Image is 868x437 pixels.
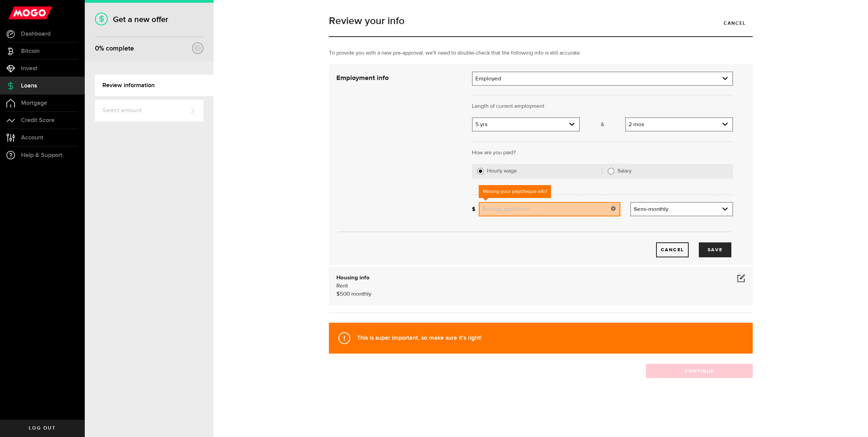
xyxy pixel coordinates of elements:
[336,275,370,281] b: Housing info
[626,118,732,131] a: expand select
[608,168,614,175] input: Salary
[329,49,753,57] p: To provide you with a new pre-approval, we'll need to double-check that the following info is sti...
[21,152,62,158] span: Help & Support
[580,121,625,129] p: &
[95,75,214,96] a: Review information
[487,168,603,175] label: Hourly wage
[699,242,731,257] button: Save
[21,135,43,141] span: Account
[617,168,728,175] label: Salary
[351,291,371,297] span: monthly
[95,42,134,55] div: % complete
[631,203,732,216] a: expand select
[21,31,51,37] span: Dashboard
[329,16,753,26] h1: Review your info
[473,72,732,85] a: expand select
[357,334,481,341] strong: This is super important, so make sure it's right!
[95,100,203,121] a: Select amount
[21,48,40,54] span: Bitcoin
[21,65,37,72] span: Invest
[95,15,203,24] h1: Get a new offer
[21,100,47,106] span: Mortgage
[472,149,733,157] p: How are you paid?
[29,426,56,431] span: Log out
[472,102,733,111] p: Length of current employment:
[340,291,350,297] span: 500
[646,364,753,378] button: Continue
[336,291,340,297] span: $
[5,3,26,23] button: Open LiveChat chat widget
[21,83,37,89] span: Loans
[479,185,551,198] div: Missing your paycheque info!
[656,242,689,257] button: Cancel
[21,117,55,123] span: Credit Score
[95,44,99,53] span: 0
[717,16,753,30] a: Cancel
[473,118,579,131] a: expand select
[336,283,348,289] span: Rent
[477,168,484,175] input: Hourly wage
[336,75,389,81] strong: Employment info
